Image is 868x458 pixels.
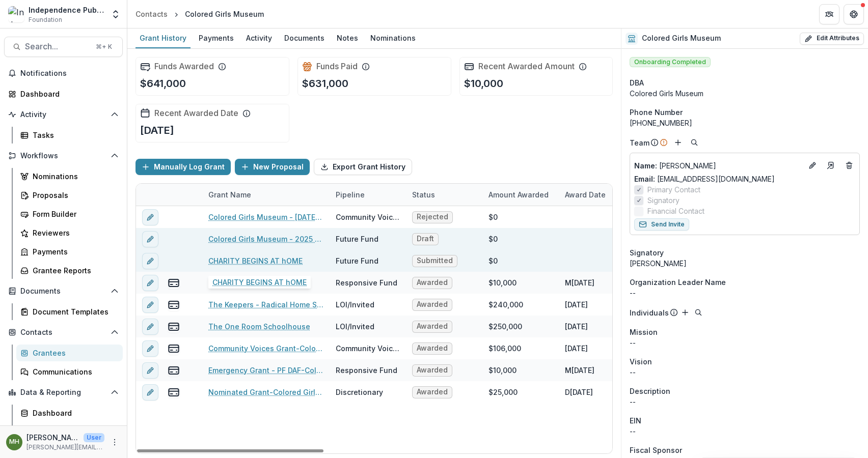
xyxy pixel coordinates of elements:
div: Grant Name [202,184,330,206]
a: Contacts [131,7,172,21]
h2: Colored Girls Museum [642,34,721,43]
a: Data Report [16,423,123,440]
p: [PERSON_NAME][EMAIL_ADDRESS][DOMAIN_NAME] [26,443,104,452]
div: Payments [195,31,238,45]
button: view-payments [168,299,180,311]
div: $0 [489,234,498,244]
button: Partners [819,4,839,24]
button: New Proposal [235,159,310,175]
h2: Recent Awarded Date [154,108,238,118]
div: Contacts [135,9,168,19]
div: Colored Girls Museum [630,88,860,99]
div: Pipeline [330,184,406,206]
span: Foundation [29,15,62,24]
span: Description [630,386,670,396]
div: $0 [489,212,498,222]
button: Get Help [844,4,864,24]
div: -- [630,426,860,437]
div: Communications [33,366,115,377]
p: -- [630,337,860,348]
div: Payments [33,246,115,257]
div: [PERSON_NAME] [630,258,860,269]
nav: breadcrumb [131,7,268,21]
button: Open entity switcher [108,4,123,24]
button: Edit [806,159,819,171]
button: edit [142,384,158,400]
div: Document Templates [33,306,115,317]
span: Data & Reporting [20,388,106,397]
div: Status [406,184,482,206]
a: Reviewers [16,224,123,241]
a: Nominations [16,168,123,185]
button: Open Workflows [4,148,123,164]
div: Colored Girls Museum [185,9,264,19]
div: Melissa Hamilton [9,439,19,445]
span: Awarded [417,366,448,375]
a: The One Room Schoolhouse [208,321,310,332]
div: $240,000 [489,299,523,310]
a: Payments [16,243,123,260]
div: Grantees [33,348,115,358]
span: Workflows [20,152,106,160]
h2: Funds Awarded [154,62,214,71]
div: $0 [489,255,498,266]
button: Open Data & Reporting [4,384,123,400]
button: Open Contacts [4,324,123,340]
button: view-payments [168,321,180,333]
a: Communications [16,363,123,380]
h2: Recent Awarded Amount [478,62,575,71]
a: Nominated Grant-Colored Girls Museum-12/1/19-11/30/20 [208,387,323,397]
span: Financial Contact [647,206,704,216]
button: edit [142,362,158,379]
div: $106,000 [489,343,521,354]
button: Search [688,136,700,149]
div: Responsive Fund [336,277,397,288]
a: House Work for [208,277,263,288]
span: Activity [20,110,106,119]
a: Notes [333,28,362,48]
a: Grantees [16,345,123,361]
img: Independence Public Media Foundation [8,6,24,22]
span: Rejected [417,213,448,221]
a: Grantee Reports [16,262,123,279]
div: $25,000 [489,387,518,397]
a: Payments [195,28,238,48]
button: edit [142,340,158,357]
div: Discretionary [336,387,383,397]
span: Onboarding Completed [630,57,711,67]
div: Award Date [559,184,635,206]
p: $10,000 [464,76,503,91]
span: Fiscal Sponsor [630,445,682,455]
p: EIN [630,415,641,426]
div: Amount Awarded [482,184,559,206]
a: Document Templates [16,303,123,320]
a: Documents [280,28,329,48]
div: Grant History [135,31,191,45]
div: Grant Name [202,189,257,200]
span: Submitted [417,256,453,265]
span: Awarded [417,322,448,331]
div: M[DATE] [565,277,594,288]
div: Future Fund [336,255,378,266]
span: Documents [20,287,106,296]
p: Individuals [630,307,669,318]
button: edit [142,209,158,225]
p: -- [630,288,860,298]
div: Pipeline [330,189,371,200]
a: Grant History [135,28,191,48]
span: Contacts [20,328,106,337]
p: [PERSON_NAME] [634,160,802,171]
div: Status [406,189,441,200]
button: Manually Log Grant [135,159,231,175]
div: Activity [242,31,276,45]
span: Name : [634,161,657,170]
span: Vision [630,356,652,367]
div: $250,000 [489,321,522,332]
span: Notifications [20,69,119,78]
span: Phone Number [630,107,683,118]
div: Independence Public Media Foundation [29,5,104,15]
a: Tasks [16,127,123,144]
div: Tasks [33,130,115,140]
